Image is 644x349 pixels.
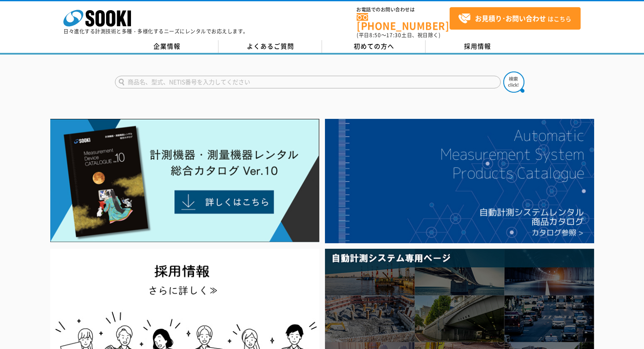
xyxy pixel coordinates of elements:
p: 日々進化する計測技術と多種・多様化するニーズにレンタルでお応えします。 [63,29,248,34]
a: 企業情報 [115,40,218,53]
span: 17:30 [386,31,401,39]
strong: お見積り･お問い合わせ [475,13,546,23]
span: お電話でのお問い合わせは [357,7,450,12]
img: btn_search.png [503,71,524,93]
span: 8:50 [369,31,381,39]
a: 採用情報 [426,40,529,53]
a: よくあるご質問 [218,40,322,53]
img: Catalog Ver10 [50,119,319,242]
img: 自動計測システムカタログ [325,119,594,243]
input: 商品名、型式、NETIS番号を入力してください [115,76,501,88]
a: 初めての方へ [322,40,426,53]
span: (平日 ～ 土日、祝日除く) [357,31,440,39]
a: お見積り･お問い合わせはこちら [450,7,581,30]
span: 初めての方へ [354,41,394,51]
span: はこちら [458,12,571,25]
a: [PHONE_NUMBER] [357,13,450,30]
